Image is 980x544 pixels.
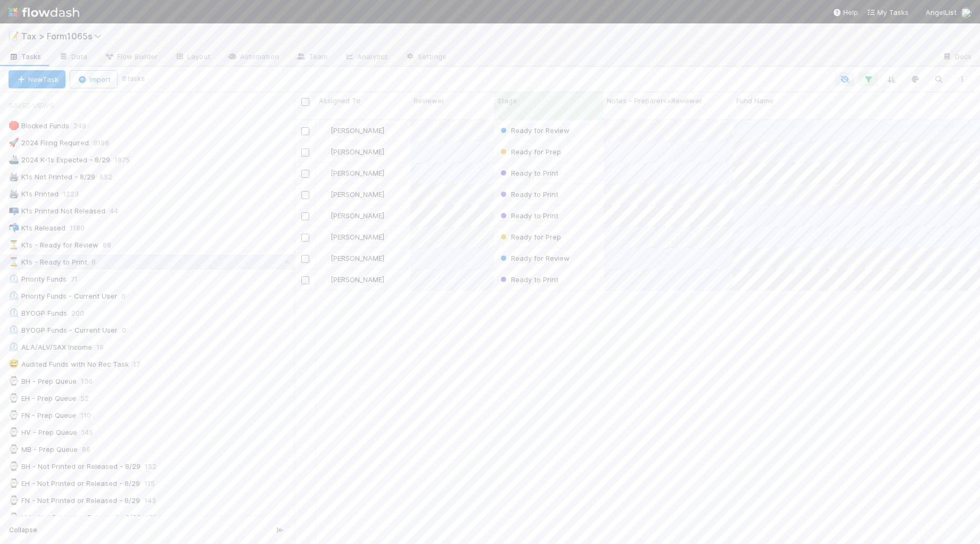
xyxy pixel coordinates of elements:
span: Fund Name [736,95,773,106]
a: Settings [397,49,455,66]
span: ⌚ [9,410,19,419]
span: 1875 [114,153,141,167]
span: 1223 [63,187,89,201]
a: My Tasks [867,7,909,18]
span: ⌚ [9,461,19,471]
span: [PERSON_NAME] [331,233,384,241]
span: ⌛ [9,257,19,266]
span: Ready for Review [498,254,570,262]
input: Toggle Row Selected [301,212,309,220]
span: 📭 [9,206,19,215]
div: [PERSON_NAME] [320,125,384,136]
span: Ready to Print [498,211,558,220]
input: Toggle All Rows Selected [301,98,309,106]
span: ⏲️ [9,291,19,300]
img: logo-inverted-e16ddd16eac7371096b0.svg [9,3,79,21]
span: [PERSON_NAME] [331,169,384,177]
span: 173 [145,511,167,524]
a: Automation [219,49,287,66]
span: [PERSON_NAME] [331,254,384,262]
div: FN - Not Printed or Released - 8/29 [9,494,140,507]
span: 🚢 [9,155,19,164]
div: [PERSON_NAME] [320,210,384,221]
div: K1s Printed [9,187,59,201]
span: ⌚ [9,496,19,505]
span: 8 [92,255,106,269]
div: K1s - Ready to Print [9,255,87,269]
span: ⌚ [9,427,19,436]
span: 44 [110,204,129,218]
span: 📬 [9,223,19,232]
button: Import [70,70,118,88]
span: [PERSON_NAME] [331,190,384,199]
div: Help [833,7,858,18]
span: [PERSON_NAME] [331,126,384,135]
span: 17 [133,358,151,371]
span: Saved Views [9,95,54,116]
span: ⌚ [9,376,19,385]
span: AngelList [926,8,957,17]
span: 19 [96,341,114,354]
span: ⏲️ [9,325,19,334]
span: ⌚ [9,479,19,488]
span: 249 [73,119,97,133]
div: HV - Prep Queue [9,426,77,439]
span: ⏲️ [9,308,19,317]
span: ⌚ [9,393,19,402]
span: 136 [81,375,103,388]
img: avatar_66854b90-094e-431f-b713-6ac88429a2b8.png [320,126,329,135]
span: 🛑 [9,121,19,130]
a: Layout [166,49,219,66]
span: Ready for Review [498,126,570,135]
div: EH - Not Printed or Released - 8/29 [9,477,140,490]
input: Toggle Row Selected [301,276,309,284]
div: K1s - Ready for Review [9,238,98,252]
img: avatar_cfa6ccaa-c7d9-46b3-b608-2ec56ecf97ad.png [320,275,329,284]
a: Docs [934,49,980,66]
input: Toggle Row Selected [301,170,309,178]
span: 145 [81,426,104,439]
img: avatar_66854b90-094e-431f-b713-6ac88429a2b8.png [320,254,329,262]
span: [PERSON_NAME] [331,275,384,284]
span: Collapse [9,525,37,535]
div: Ready to Print [498,274,558,285]
span: 📝 [9,31,19,40]
div: K1s Released [9,221,65,235]
span: 🖨️ [9,189,19,198]
span: Tasks [9,51,42,62]
div: Ready to Print [498,168,558,178]
span: 🚀 [9,138,19,147]
span: Stage [497,95,517,106]
div: Audited Funds with No Rec Task [9,358,129,371]
span: 200 [71,307,95,320]
div: Ready for Prep [498,232,561,242]
div: Ready to Print [498,189,558,200]
span: 0 [122,324,137,337]
a: Flow Builder [96,49,166,66]
input: Toggle Row Selected [301,191,309,199]
span: Notes - Preparer<>Reviewer [607,95,702,106]
div: 2024 K-1s Expected - 8/29 [9,153,110,167]
span: 88 [103,238,122,252]
a: Analytics [336,49,397,66]
div: [PERSON_NAME] [320,146,384,157]
span: Ready to Print [498,275,558,284]
div: Priority Funds - Current User [9,290,117,303]
img: avatar_45ea4894-10ca-450f-982d-dabe3bd75b0b.png [961,7,971,18]
input: Toggle Row Selected [301,127,309,135]
input: Toggle Row Selected [301,255,309,263]
span: ⌚ [9,513,19,522]
div: Priority Funds [9,273,67,286]
span: [PERSON_NAME] [331,147,384,156]
span: 86 [82,443,101,456]
span: ⏳ [9,240,19,249]
div: ALA/ALV/SAX Income [9,341,92,354]
span: ⏲️ [9,274,19,283]
input: Toggle Row Selected [301,234,309,242]
span: 115 [144,477,166,490]
small: 8 tasks [122,74,145,84]
div: Ready for Review [498,253,570,263]
span: Flow Builder [104,51,158,62]
span: Ready to Print [498,169,558,177]
div: MB - Prep Queue [9,443,78,456]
